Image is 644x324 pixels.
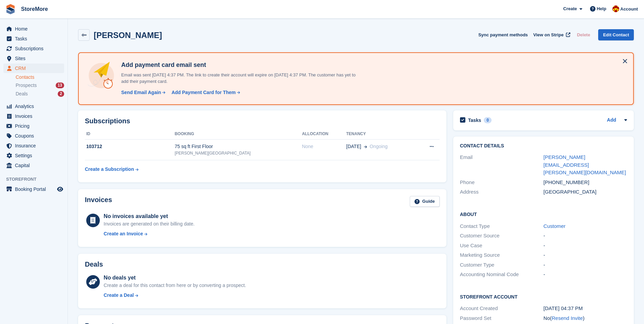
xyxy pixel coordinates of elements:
[3,141,64,150] a: menu
[612,5,619,12] img: Store More Team
[544,232,627,240] div: -
[104,220,195,228] div: Invoices are generated on their billing date.
[118,61,356,69] h4: Add payment card email sent
[460,179,544,186] div: Phone
[56,185,64,193] a: Preview store
[15,54,56,63] span: Sites
[15,64,56,73] span: CRM
[16,91,28,97] span: Deals
[85,117,440,125] h2: Subscriptions
[3,111,64,121] a: menu
[460,154,544,177] div: Email
[3,102,64,111] a: menu
[169,89,241,96] a: Add Payment Card for Them
[85,166,134,173] div: Create a Subscription
[15,44,56,53] span: Subscriptions
[620,6,638,13] span: Account
[574,29,593,40] button: Delete
[552,315,583,321] a: Resend Invite
[544,261,627,269] div: -
[56,83,64,88] div: 13
[87,61,116,90] img: add-payment-card-4dbda4983b697a7845d177d07a5d71e8a16f1ec00487972de202a45f1e8132f5.svg
[484,117,492,123] div: 0
[15,111,56,121] span: Invoices
[460,222,544,230] div: Contact Type
[104,282,246,289] div: Create a deal for this contact from here or by converting a prospect.
[94,31,162,40] h2: [PERSON_NAME]
[15,161,56,170] span: Capital
[544,271,627,278] div: -
[410,196,440,207] a: Guide
[460,188,544,196] div: Address
[460,211,627,217] h2: About
[174,129,302,140] th: Booking
[85,163,139,176] a: Create a Subscription
[174,150,302,156] div: [PERSON_NAME][GEOGRAPHIC_DATA]
[550,315,585,321] span: ( )
[346,129,416,140] th: Tenancy
[104,230,143,237] div: Create an Invoice
[104,212,195,220] div: No invoices available yet
[15,121,56,131] span: Pricing
[121,89,161,96] div: Send Email Again
[302,129,346,140] th: Allocation
[370,144,388,149] span: Ongoing
[460,314,544,322] div: Password Set
[85,196,112,207] h2: Invoices
[85,143,174,150] div: 103712
[15,151,56,160] span: Settings
[544,251,627,259] div: -
[15,102,56,111] span: Analytics
[460,251,544,259] div: Marketing Source
[104,292,134,299] div: Create a Deal
[3,34,64,43] a: menu
[6,176,68,183] span: Storefront
[3,161,64,170] a: menu
[16,82,64,89] a: Prospects 13
[531,29,572,40] a: View on Stripe
[15,24,56,34] span: Home
[468,117,481,123] h2: Tasks
[544,314,627,322] div: No
[302,143,346,150] div: None
[118,72,356,85] p: Email was sent [DATE] 4:37 PM. The link to create their account will expire on [DATE] 4:37 PM. Th...
[15,184,56,194] span: Booking Portal
[85,129,174,140] th: ID
[346,143,361,150] span: [DATE]
[3,64,64,73] a: menu
[544,223,566,229] a: Customer
[18,3,51,15] a: StoreMore
[85,260,103,268] h2: Deals
[533,32,564,38] span: View on Stripe
[3,121,64,131] a: menu
[460,143,627,149] h2: Contact Details
[16,82,37,89] span: Prospects
[598,29,634,40] a: Edit Contact
[478,29,528,40] button: Sync payment methods
[544,154,626,175] a: [PERSON_NAME][EMAIL_ADDRESS][PERSON_NAME][DOMAIN_NAME]
[544,305,627,312] div: [DATE] 04:37 PM
[104,292,246,299] a: Create a Deal
[58,91,64,97] div: 2
[16,74,64,80] a: Contacts
[460,232,544,240] div: Customer Source
[563,5,577,12] span: Create
[597,5,606,12] span: Help
[3,151,64,160] a: menu
[3,54,64,63] a: menu
[104,230,195,237] a: Create an Invoice
[3,131,64,141] a: menu
[544,179,627,186] div: [PHONE_NUMBER]
[3,44,64,53] a: menu
[15,131,56,141] span: Coupons
[171,89,236,96] div: Add Payment Card for Them
[460,271,544,278] div: Accounting Nominal Code
[15,34,56,43] span: Tasks
[460,305,544,312] div: Account Created
[607,116,616,124] a: Add
[460,242,544,250] div: Use Case
[460,261,544,269] div: Customer Type
[104,274,246,282] div: No deals yet
[544,188,627,196] div: [GEOGRAPHIC_DATA]
[3,184,64,194] a: menu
